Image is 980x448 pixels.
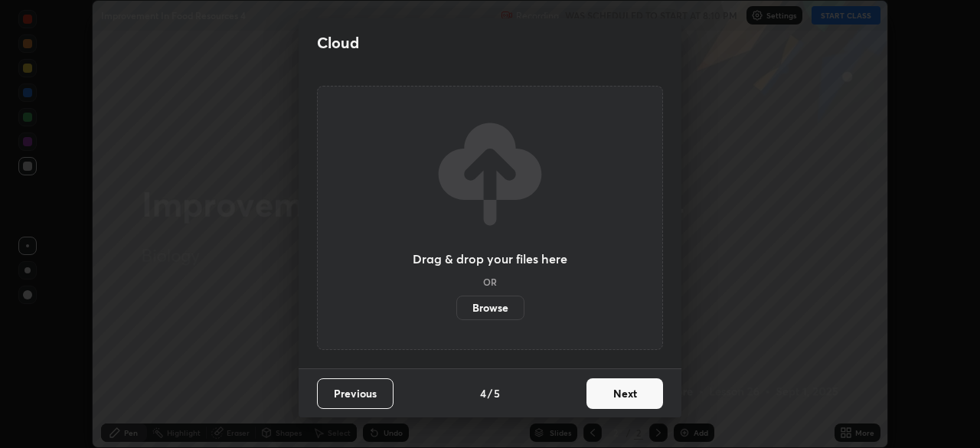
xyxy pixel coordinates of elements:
[317,33,359,53] h2: Cloud
[488,385,492,401] h4: /
[483,277,497,286] h5: OR
[586,378,663,409] button: Next
[413,253,567,265] h3: Drag & drop your files here
[494,385,500,401] h4: 5
[317,378,394,409] button: Previous
[480,385,486,401] h4: 4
